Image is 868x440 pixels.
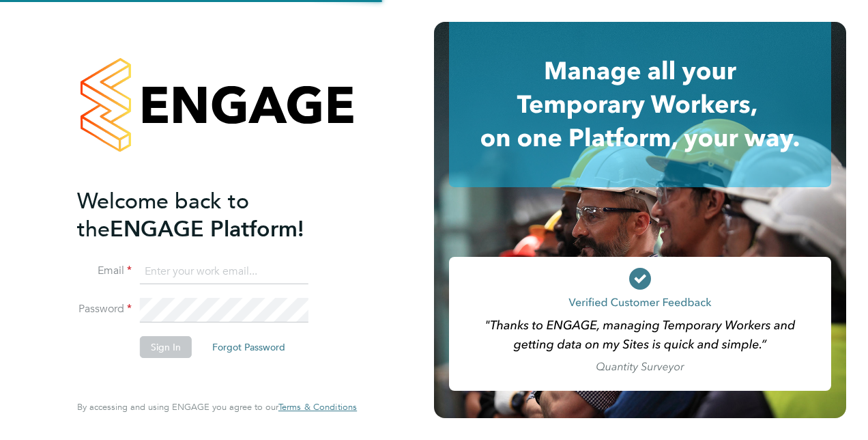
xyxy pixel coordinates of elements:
[278,401,357,413] span: Terms & Conditions
[278,402,357,413] a: Terms & Conditions
[77,188,249,243] span: Welcome back to the
[77,264,132,278] label: Email
[77,302,132,316] label: Password
[140,336,192,358] button: Sign In
[140,260,308,284] input: Enter your work email...
[201,336,296,358] button: Forgot Password
[77,187,343,243] h2: ENGAGE Platform!
[77,401,357,413] span: By accessing and using ENGAGE you agree to our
